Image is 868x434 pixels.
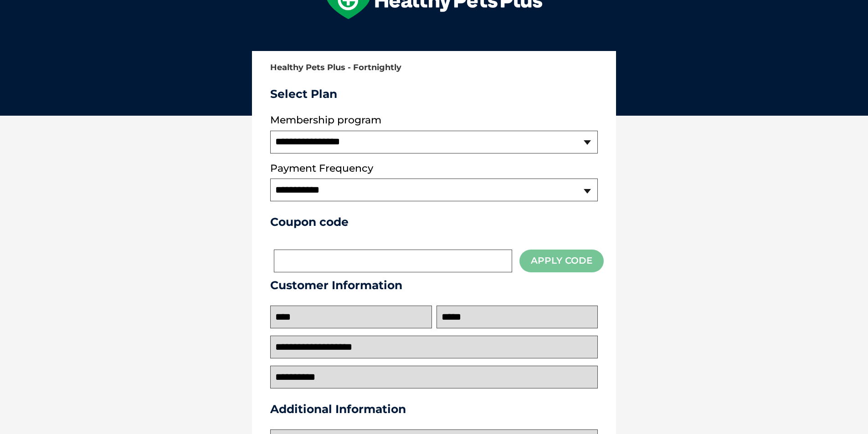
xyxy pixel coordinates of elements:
[270,114,598,126] label: Membership program
[519,250,604,272] button: Apply Code
[270,215,598,229] h3: Coupon code
[270,87,598,101] h3: Select Plan
[270,163,373,174] label: Payment Frequency
[270,278,598,292] h3: Customer Information
[267,402,601,416] h3: Additional Information
[270,63,598,72] h2: Healthy Pets Plus - Fortnightly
